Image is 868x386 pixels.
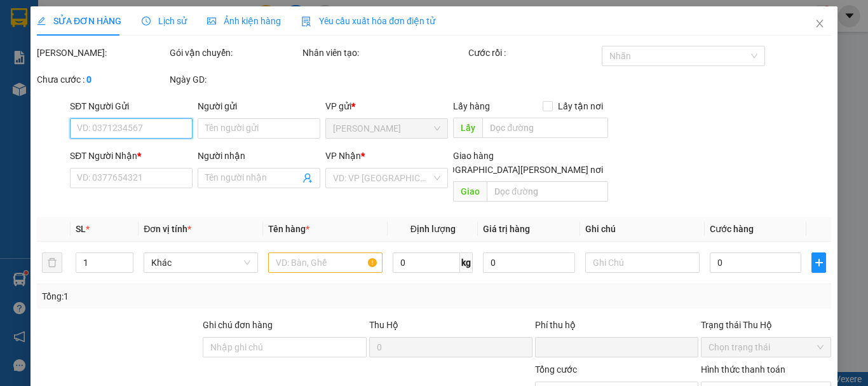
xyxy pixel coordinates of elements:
[453,101,490,111] span: Lấy hàng
[482,118,607,138] input: Dọc đường
[811,252,826,273] button: plus
[369,320,398,330] span: Thu Hộ
[203,337,366,357] input: Ghi chú đơn hàng
[144,224,191,234] span: Đơn vị tính
[203,320,273,330] label: Ghi chú đơn hàng
[429,163,607,177] span: [GEOGRAPHIC_DATA][PERSON_NAME] nơi
[453,151,494,161] span: Giao hàng
[701,318,831,332] div: Trạng thái Thu Hộ
[535,364,577,375] span: Tổng cước
[70,99,193,113] div: SĐT Người Gửi
[170,72,300,86] div: Ngày GD:
[453,118,482,138] span: Lấy
[142,17,151,25] span: clock-circle
[42,289,336,303] div: Tổng: 1
[70,149,193,163] div: SĐT Người Nhận
[410,224,455,234] span: Định lượng
[198,149,320,163] div: Người nhận
[37,72,167,86] div: Chưa cước :
[453,181,487,202] span: Giao
[76,224,86,234] span: SL
[580,217,705,242] th: Ghi chú
[333,119,440,138] span: Hồ Chí Minh
[37,16,121,26] span: SỬA ĐƠN HÀNG
[301,17,311,27] img: icon
[301,16,435,26] span: Yêu cầu xuất hóa đơn điện tử
[802,6,837,42] button: Close
[325,99,448,113] div: VP gửi
[710,224,754,234] span: Cước hàng
[460,252,473,273] span: kg
[86,74,92,85] b: 0
[42,252,62,273] button: delete
[142,16,187,26] span: Lịch sử
[483,224,530,234] span: Giá trị hàng
[701,364,785,375] label: Hình thức thanh toán
[207,17,216,25] span: picture
[207,16,281,26] span: Ảnh kiện hàng
[151,253,250,272] span: Khác
[198,99,320,113] div: Người gửi
[268,224,309,234] span: Tên hàng
[585,252,700,273] input: Ghi Chú
[325,151,361,161] span: VP Nhận
[487,181,607,202] input: Dọc đường
[268,252,383,273] input: VD: Bàn, Ghế
[709,338,824,357] span: Chọn trạng thái
[170,46,300,60] div: Gói vận chuyển:
[812,258,825,268] span: plus
[535,318,698,337] div: Phí thu hộ
[37,17,46,25] span: edit
[302,173,313,183] span: user-add
[815,18,825,29] span: close
[552,99,607,113] span: Lấy tận nơi
[302,46,466,60] div: Nhân viên tạo:
[468,46,599,60] div: Cước rồi :
[37,46,167,60] div: [PERSON_NAME]:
